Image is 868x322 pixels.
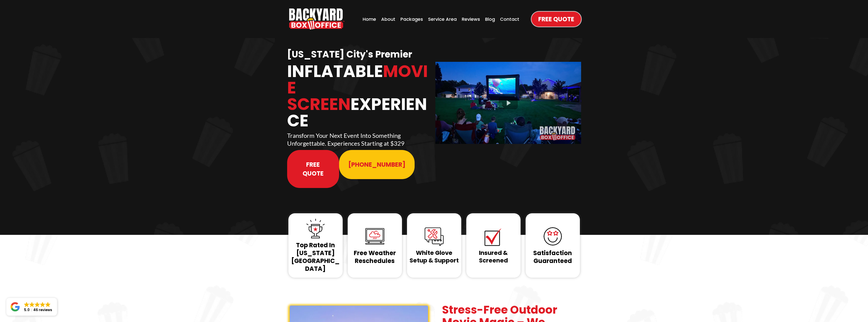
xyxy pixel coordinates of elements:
[287,131,433,147] p: Transform Your Next Event Into Something Unforgettable. Experiences Starting at $329
[289,8,344,30] img: Backyard Box Office
[460,14,482,24] a: Reviews
[6,298,57,316] a: Close GoogleGoogleGoogleGoogleGoogle 5.046 reviews
[290,241,341,249] h1: Top Rated In
[296,160,330,178] span: Free Quote
[498,14,521,24] a: Contact
[484,14,496,24] a: Blog
[348,160,405,169] span: [PHONE_NUMBER]
[538,15,574,24] span: Free Quote
[339,150,415,179] a: 913-214-1202
[287,63,433,129] h1: Inflatable Experience
[468,249,519,264] h1: Insured & Screened
[287,49,433,61] h1: [US_STATE] City's Premier
[531,12,581,27] a: Free Quote
[427,14,458,24] a: Service Area
[349,249,401,265] h1: Free Weather Reschedules
[287,150,339,188] a: Free Quote
[361,14,378,24] a: Home
[380,14,397,24] a: About
[399,14,424,24] a: Packages
[290,249,341,273] h1: [US_STATE][GEOGRAPHIC_DATA]
[408,249,460,264] h1: White Glove Setup & Support
[527,249,579,265] h1: Satisfaction Guaranteed
[287,60,428,116] span: Movie Screen
[289,8,344,30] a: https://www.backyardboxoffice.com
